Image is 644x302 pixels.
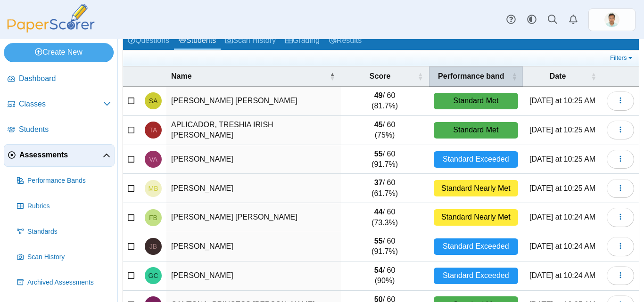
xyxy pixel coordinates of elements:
[529,184,595,192] time: Aug 26, 2025 at 10:25 AM
[4,4,98,33] img: PaperScorer
[374,237,383,245] b: 55
[149,243,157,250] span: JEAN D. BUALAN
[166,232,341,261] td: [PERSON_NAME]
[221,33,281,50] a: Scan History
[19,150,103,160] span: Assessments
[27,227,111,237] span: Standards
[330,66,335,86] span: Name : Activate to invert sorting
[174,33,221,50] a: Students
[166,87,341,116] td: [PERSON_NAME] [PERSON_NAME]
[374,150,383,158] b: 55
[341,87,429,116] td: / 60 (81.7%)
[604,12,619,27] span: adonis maynard pilongo
[149,127,157,133] span: TRESHIA IRISH MAE C. APLICADOR
[512,66,517,86] span: Performance band : Activate to sort
[4,93,115,116] a: Classes
[341,145,429,174] td: / 60 (91.7%)
[19,73,111,84] span: Dashboard
[166,203,341,232] td: [PERSON_NAME] [PERSON_NAME]
[27,253,111,262] span: Scan History
[438,72,504,80] span: Performance band
[591,66,596,86] span: Date : Activate to sort
[149,214,157,221] span: FEBIE JANE G. BEZAR
[149,185,158,192] span: MARIANNE F. BADAJOS
[4,144,115,167] a: Assessments
[13,246,115,269] a: Scan History
[418,66,423,86] span: Score : Activate to sort
[149,156,157,163] span: VINCENT B. ARCAMO
[27,278,111,287] span: Archived Assessments
[19,124,111,135] span: Students
[341,174,429,203] td: / 60 (61.7%)
[434,151,519,168] div: Standard Exceeded
[341,203,429,232] td: / 60 (73.3%)
[149,98,158,104] span: SHINA MAE M. AGAN
[166,116,341,145] td: APLICADOR, TRESHIA IRISH [PERSON_NAME]
[434,268,519,284] div: Standard Exceeded
[341,261,429,291] td: / 60 (90%)
[529,213,595,221] time: Aug 26, 2025 at 10:24 AM
[166,145,341,174] td: [PERSON_NAME]
[529,126,595,134] time: Aug 26, 2025 at 10:25 AM
[4,119,115,141] a: Students
[13,170,115,192] a: Performance Bands
[374,121,383,129] b: 45
[13,271,115,294] a: Archived Assessments
[434,209,519,226] div: Standard Nearly Met
[27,176,111,186] span: Performance Bands
[13,195,115,218] a: Rubrics
[171,72,192,80] span: Name
[27,202,111,211] span: Rubrics
[374,208,383,216] b: 44
[434,238,519,255] div: Standard Exceeded
[529,97,595,105] time: Aug 26, 2025 at 10:25 AM
[550,72,566,80] span: Date
[434,93,519,109] div: Standard Met
[374,266,383,274] b: 54
[4,43,114,62] a: Create New
[370,72,390,80] span: Score
[563,9,584,30] a: Alerts
[123,33,174,50] a: Questions
[166,174,341,203] td: [PERSON_NAME]
[324,33,366,50] a: Results
[374,91,383,99] b: 49
[529,155,595,163] time: Aug 26, 2025 at 10:25 AM
[608,53,636,63] a: Filters
[434,180,519,196] div: Standard Nearly Met
[529,271,595,279] time: Aug 26, 2025 at 10:24 AM
[19,99,103,109] span: Classes
[341,232,429,261] td: / 60 (91.7%)
[281,33,324,50] a: Grading
[434,122,519,139] div: Standard Met
[166,261,341,291] td: [PERSON_NAME]
[341,116,429,145] td: / 60 (75%)
[604,12,619,27] img: ps.qM1w65xjLpOGVUdR
[4,26,98,34] a: PaperScorer
[4,68,115,90] a: Dashboard
[588,8,636,31] a: ps.qM1w65xjLpOGVUdR
[374,179,383,187] b: 37
[529,242,595,250] time: Aug 26, 2025 at 10:24 AM
[13,220,115,243] a: Standards
[149,272,158,279] span: GILVER B. CALMA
